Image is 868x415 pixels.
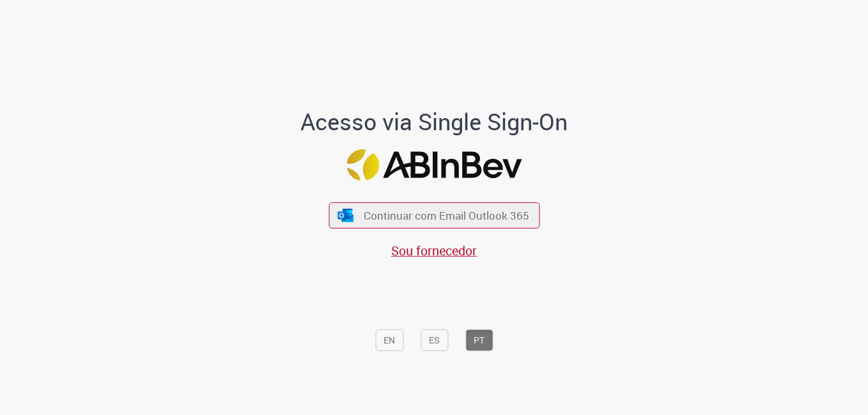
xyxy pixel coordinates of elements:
img: ícone Azure/Microsoft 360 [337,209,355,222]
button: ES [421,329,448,351]
img: Logo ABInBev [346,149,522,181]
button: PT [465,329,493,351]
button: EN [375,329,403,351]
span: Continuar com Email Outlook 365 [364,208,529,223]
h1: Acesso via Single Sign-On [257,109,612,134]
button: ícone Azure/Microsoft 360 Continuar com Email Outlook 365 [329,202,539,229]
a: Sou fornecedor [391,242,477,259]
